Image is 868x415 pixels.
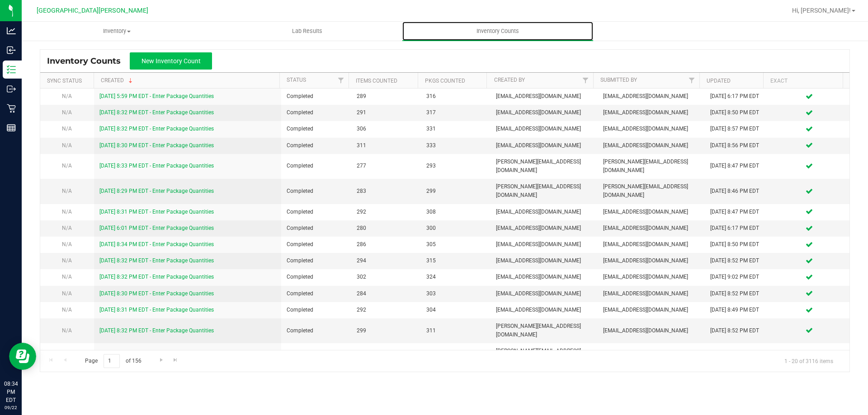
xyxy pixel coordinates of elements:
[426,141,485,150] span: 333
[99,209,214,215] a: [DATE] 8:31 PM EDT - Enter Package Quantities
[710,187,764,196] div: [DATE] 8:46 PM EDT
[710,224,764,233] div: [DATE] 6:17 PM EDT
[287,141,345,150] span: Completed
[7,46,16,55] inline-svg: Inbound
[4,380,18,404] p: 08:34 PM EDT
[603,125,699,133] span: [EMAIL_ADDRESS][DOMAIN_NAME]
[603,182,699,200] span: [PERSON_NAME][EMAIL_ADDRESS][DOMAIN_NAME]
[169,354,182,366] a: Go to the last page
[710,108,764,117] div: [DATE] 8:50 PM EDT
[7,84,16,93] inline-svg: Outbound
[99,241,214,247] a: [DATE] 8:34 PM EDT - Enter Package Quantities
[710,240,764,249] div: [DATE] 8:50 PM EDT
[496,306,592,314] span: [EMAIL_ADDRESS][DOMAIN_NAME]
[603,273,699,281] span: [EMAIL_ADDRESS][DOMAIN_NAME]
[426,125,485,133] span: 331
[22,22,212,41] a: Inventory
[426,187,485,196] span: 299
[62,109,72,116] span: N/A
[287,240,345,249] span: Completed
[603,306,699,314] span: [EMAIL_ADDRESS][DOMAIN_NAME]
[357,289,415,298] span: 284
[357,273,415,281] span: 302
[104,354,120,368] input: 1
[707,78,731,84] a: Updated
[496,224,592,233] span: [EMAIL_ADDRESS][DOMAIN_NAME]
[426,306,485,314] span: 304
[357,162,415,170] span: 277
[426,92,485,101] span: 316
[77,354,149,368] span: Page of 156
[62,188,72,194] span: N/A
[496,108,592,117] span: [EMAIL_ADDRESS][DOMAIN_NAME]
[710,273,764,281] div: [DATE] 9:02 PM EDT
[710,208,764,216] div: [DATE] 8:47 PM EDT
[287,273,345,281] span: Completed
[792,7,851,14] span: Hi, [PERSON_NAME]!
[357,187,415,196] span: 283
[287,92,345,101] span: Completed
[603,208,699,216] span: [EMAIL_ADDRESS][DOMAIN_NAME]
[600,77,637,83] a: Submitted By
[496,208,592,216] span: [EMAIL_ADDRESS][DOMAIN_NAME]
[4,404,18,411] p: 09/22
[47,78,82,84] a: Sync Status
[603,326,699,335] span: [EMAIL_ADDRESS][DOMAIN_NAME]
[287,326,345,335] span: Completed
[287,208,345,216] span: Completed
[777,354,840,368] span: 1 - 20 of 3116 items
[22,27,212,35] span: Inventory
[603,240,699,249] span: [EMAIL_ADDRESS][DOMAIN_NAME]
[603,108,699,117] span: [EMAIL_ADDRESS][DOMAIN_NAME]
[496,240,592,249] span: [EMAIL_ADDRESS][DOMAIN_NAME]
[47,56,130,66] span: Inventory Counts
[99,109,214,116] a: [DATE] 8:32 PM EDT - Enter Package Quantities
[99,290,214,297] a: [DATE] 8:30 PM EDT - Enter Package Quantities
[212,22,402,41] a: Lab Results
[287,306,345,314] span: Completed
[357,141,415,150] span: 311
[603,92,699,101] span: [EMAIL_ADDRESS][DOMAIN_NAME]
[62,274,72,280] span: N/A
[287,187,345,196] span: Completed
[62,209,72,215] span: N/A
[287,162,345,170] span: Completed
[356,78,397,84] a: Items Counted
[99,274,214,280] a: [DATE] 8:32 PM EDT - Enter Package Quantities
[496,158,592,175] span: [PERSON_NAME][EMAIL_ADDRESS][DOMAIN_NAME]
[62,93,72,99] span: N/A
[287,125,345,133] span: Completed
[710,306,764,314] div: [DATE] 8:49 PM EDT
[710,141,764,150] div: [DATE] 8:56 PM EDT
[496,322,592,339] span: [PERSON_NAME][EMAIL_ADDRESS][DOMAIN_NAME]
[710,125,764,133] div: [DATE] 8:57 PM EDT
[287,289,345,298] span: Completed
[99,93,214,99] a: [DATE] 5:59 PM EDT - Enter Package Quantities
[603,141,699,150] span: [EMAIL_ADDRESS][DOMAIN_NAME]
[62,126,72,132] span: N/A
[357,306,415,314] span: 292
[287,108,345,117] span: Completed
[62,257,72,264] span: N/A
[496,289,592,298] span: [EMAIL_ADDRESS][DOMAIN_NAME]
[710,256,764,265] div: [DATE] 8:52 PM EDT
[426,273,485,281] span: 324
[496,273,592,281] span: [EMAIL_ADDRESS][DOMAIN_NAME]
[710,326,764,335] div: [DATE] 8:52 PM EDT
[357,125,415,133] span: 306
[7,104,16,113] inline-svg: Retail
[334,73,349,88] a: Filter
[603,256,699,265] span: [EMAIL_ADDRESS][DOMAIN_NAME]
[142,57,201,65] span: New Inventory Count
[287,224,345,233] span: Completed
[155,354,168,366] a: Go to the next page
[426,224,485,233] span: 300
[496,347,592,364] span: [PERSON_NAME][EMAIL_ADDRESS][DOMAIN_NAME]
[280,27,335,35] span: Lab Results
[426,256,485,265] span: 315
[287,256,345,265] span: Completed
[357,92,415,101] span: 289
[62,163,72,169] span: N/A
[99,188,214,194] a: [DATE] 8:29 PM EDT - Enter Package Quantities
[99,142,214,149] a: [DATE] 8:30 PM EDT - Enter Package Quantities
